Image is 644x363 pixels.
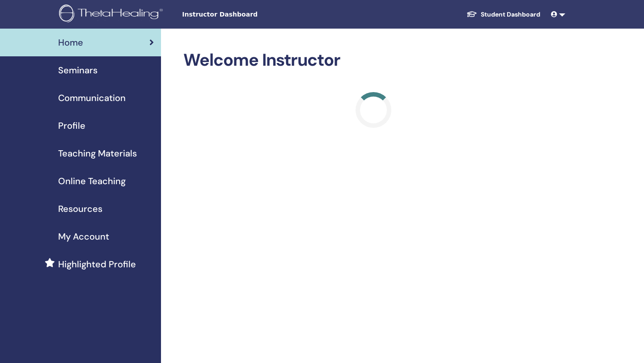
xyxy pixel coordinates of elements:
[182,10,316,19] span: Instructor Dashboard
[58,174,126,188] span: Online Teaching
[58,202,102,215] span: Resources
[459,6,547,23] a: Student Dashboard
[58,147,137,160] span: Teaching Materials
[58,63,97,77] span: Seminars
[58,257,136,271] span: Highlighted Profile
[466,10,477,18] img: graduation-cap-white.svg
[58,230,109,243] span: My Account
[58,91,126,105] span: Communication
[58,119,85,132] span: Profile
[58,36,83,49] span: Home
[59,4,166,25] img: logo.png
[183,50,563,71] h2: Welcome Instructor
